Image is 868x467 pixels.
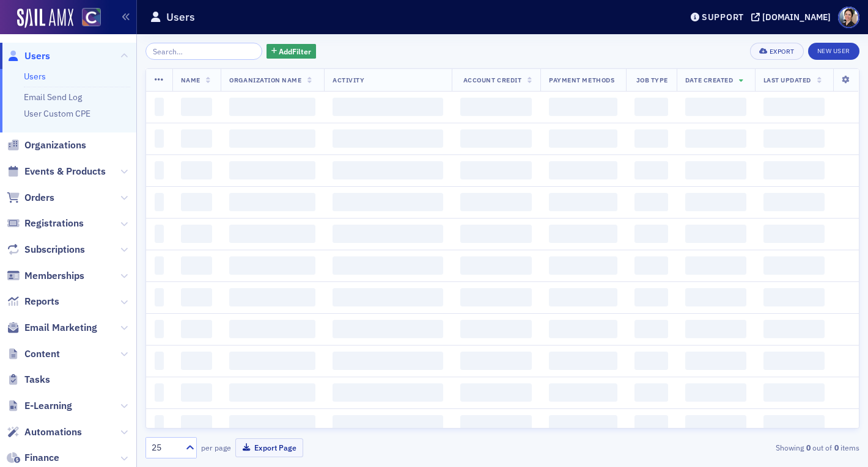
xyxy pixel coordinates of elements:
[634,288,668,306] span: ‌
[24,399,72,413] span: E-Learning
[24,71,46,82] a: Users
[181,161,213,179] span: ‌
[24,451,59,465] span: Finance
[155,129,164,148] span: ‌
[181,225,213,243] span: ‌
[685,161,746,179] span: ‌
[229,320,315,338] span: ‌
[229,383,315,402] span: ‌
[460,288,532,306] span: ‌
[549,129,617,148] span: ‌
[763,288,825,306] span: ‌
[229,98,315,116] span: ‌
[685,320,746,338] span: ‌
[549,383,617,402] span: ‌
[549,161,617,179] span: ‌
[7,321,97,335] a: Email Marketing
[7,243,85,256] a: Subscriptions
[155,288,164,306] span: ‌
[333,256,443,275] span: ‌
[460,352,532,370] span: ‌
[460,320,532,338] span: ‌
[634,383,668,402] span: ‌
[763,161,825,179] span: ‌
[630,442,859,453] div: Showing out of items
[17,9,73,28] a: SailAMX
[702,12,744,23] div: Support
[7,191,54,205] a: Orders
[152,441,178,454] div: 25
[7,49,50,63] a: Users
[155,193,164,211] span: ‌
[685,225,746,243] span: ‌
[24,49,50,63] span: Users
[82,8,101,27] img: SailAMX
[549,193,617,211] span: ‌
[763,383,825,402] span: ‌
[7,347,60,361] a: Content
[763,193,825,211] span: ‌
[229,76,301,84] span: Organization Name
[7,295,59,308] a: Reports
[763,352,825,370] span: ‌
[685,383,746,402] span: ‌
[333,98,443,116] span: ‌
[155,320,164,338] span: ‌
[155,415,164,433] span: ‌
[634,256,668,275] span: ‌
[460,415,532,433] span: ‌
[804,442,812,453] strong: 0
[549,225,617,243] span: ‌
[235,438,303,457] button: Export Page
[155,161,164,179] span: ‌
[201,442,231,453] label: per page
[636,76,668,84] span: Job Type
[549,415,617,433] span: ‌
[24,347,60,361] span: Content
[181,193,213,211] span: ‌
[7,217,84,230] a: Registrations
[333,288,443,306] span: ‌
[463,76,521,84] span: Account Credit
[685,129,746,148] span: ‌
[634,98,668,116] span: ‌
[24,295,59,308] span: Reports
[685,98,746,116] span: ‌
[229,129,315,148] span: ‌
[751,13,835,21] button: [DOMAIN_NAME]
[763,415,825,433] span: ‌
[181,256,213,275] span: ‌
[634,320,668,338] span: ‌
[460,129,532,148] span: ‌
[832,442,840,453] strong: 0
[333,415,443,433] span: ‌
[7,373,50,386] a: Tasks
[24,165,106,178] span: Events & Products
[166,10,195,24] h1: Users
[7,399,72,413] a: E-Learning
[181,320,213,338] span: ‌
[460,383,532,402] span: ‌
[229,288,315,306] span: ‌
[685,76,733,84] span: Date Created
[229,193,315,211] span: ‌
[549,98,617,116] span: ‌
[24,243,85,256] span: Subscriptions
[333,320,443,338] span: ‌
[333,129,443,148] span: ‌
[634,352,668,370] span: ‌
[634,129,668,148] span: ‌
[634,415,668,433] span: ‌
[634,161,668,179] span: ‌
[634,225,668,243] span: ‌
[460,225,532,243] span: ‌
[155,383,164,402] span: ‌
[838,7,859,28] span: Profile
[634,193,668,211] span: ‌
[24,139,86,152] span: Organizations
[24,425,82,439] span: Automations
[770,48,795,55] div: Export
[763,256,825,275] span: ‌
[333,352,443,370] span: ‌
[229,256,315,275] span: ‌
